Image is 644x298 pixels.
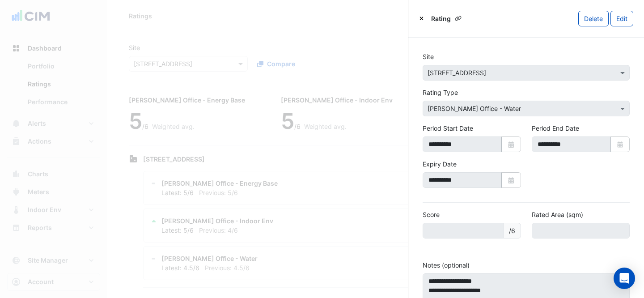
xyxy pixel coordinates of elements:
div: Open Intercom Messenger [614,268,635,289]
label: Period Start Date [423,123,473,133]
button: Close [419,14,424,23]
label: Period End Date [532,123,579,133]
span: /6 [503,223,521,238]
label: Rated Area (sqm) [532,210,583,219]
label: Rating Type [423,88,458,97]
button: Edit [610,11,633,26]
label: Score [423,210,440,219]
label: Expiry Date [423,159,457,169]
span: Rating [431,14,451,23]
button: Delete [578,11,609,26]
span: Copy link to clipboard [455,15,462,21]
label: Notes (optional) [423,260,470,270]
label: Site [423,52,434,61]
